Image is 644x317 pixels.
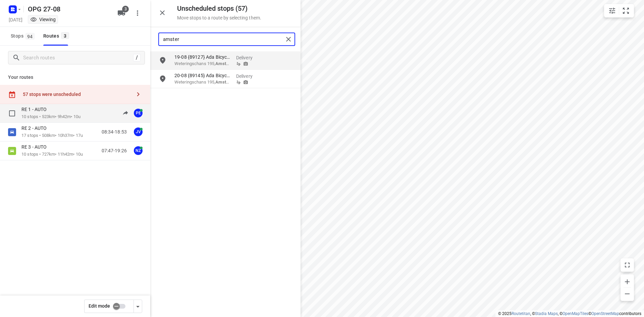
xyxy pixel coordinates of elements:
[43,32,71,40] div: Routes
[177,5,261,12] h5: Unscheduled stops ( 57 )
[119,106,132,120] button: Send to driver
[21,144,51,150] p: RE 3 - AUTO
[21,114,80,120] p: 10 stops • 523km • 9h42m • 10u
[605,4,619,17] button: Map settings
[5,107,19,120] span: Select
[177,15,261,20] p: Move stops to a route by selecting them.
[89,303,110,309] span: Edit mode
[604,4,634,17] div: small contained button group
[21,133,83,139] p: 17 stops • 508km • 10h37m • 17u
[512,311,530,316] a: Routetitan
[61,32,69,39] span: 3
[562,311,588,316] a: OpenMapTiles
[156,6,169,19] button: Close
[21,151,83,158] p: 10 stops • 727km • 11h42m • 10u
[23,92,131,97] div: 57 stops were unscheduled
[236,73,261,80] p: Delivery
[174,60,231,67] p: Weteringschans 195, Amsterdam
[11,32,37,40] span: Stops
[21,106,51,112] p: RE 1 - AUTO
[150,51,301,316] div: grid
[535,311,558,316] a: Stadia Maps
[133,54,141,61] div: /
[23,53,133,63] input: Search routes
[163,34,283,45] input: Search unscheduled stops
[25,33,35,40] span: 94
[115,6,128,20] button: 3
[102,147,127,154] p: 07:47-19:26
[174,72,231,79] p: 20-08 {89145} Ada Bicycles
[174,54,231,60] p: 19-08 {89127} Ada Bicycles
[21,125,51,131] p: RE 2 - AUTO
[8,74,142,81] p: Your routes
[122,6,129,12] span: 3
[619,4,633,17] button: Fit zoom
[131,6,144,20] button: More
[134,302,142,310] div: Driver app settings
[236,54,261,61] p: Delivery
[591,311,619,316] a: OpenStreetMap
[498,311,641,316] li: © 2025 , © , © © contributors
[102,128,127,136] p: 08:34-18:53
[215,80,230,85] b: Amster
[215,61,230,66] b: Amster
[30,16,56,23] div: You are currently in view mode. To make any changes, go to edit project.
[174,79,231,86] p: Weteringschans 195, Amsterdam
